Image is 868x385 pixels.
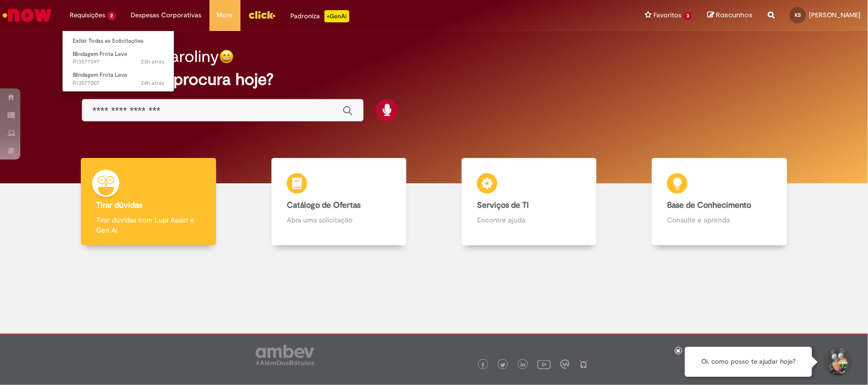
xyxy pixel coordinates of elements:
[141,58,164,66] span: 23h atrás
[500,363,505,368] img: logo_footer_twitter.png
[70,10,105,20] span: Requisições
[1,5,53,25] img: ServiceNow
[131,10,202,20] span: Despesas Corporativas
[141,58,164,66] time: 29/09/2025 15:11:25
[62,30,174,92] ul: Requisições
[291,10,349,22] div: Padroniza
[141,79,164,87] span: 24h atrás
[73,50,127,58] span: Blindagem Frota Leve
[107,12,116,20] span: 2
[63,70,174,88] a: Aberto R13577007 : Blindagem Frota Leve
[219,49,234,64] img: happy-face.png
[141,79,164,87] time: 29/09/2025 13:50:15
[287,215,391,225] p: Abra uma solicitação
[96,200,142,210] b: Tirar dúvidas
[521,362,526,368] img: logo_footer_linkedin.png
[248,7,276,22] img: click_logo_yellow_360x200.png
[579,360,588,369] img: logo_footer_naosei.png
[434,158,624,246] a: Serviços de TI Encontre ajuda
[653,10,681,20] span: Favoritos
[217,10,233,20] span: More
[96,215,200,235] p: Tirar dúvidas com Lupi Assist e Gen Ai
[667,215,771,225] p: Consulte e aprenda
[560,360,570,369] img: logo_footer_workplace.png
[537,358,551,371] img: logo_footer_youtube.png
[683,12,692,20] span: 3
[667,200,751,210] b: Base de Conhecimento
[82,71,786,88] h2: O que você procura hoje?
[73,58,164,66] span: R13577597
[73,71,127,79] span: Blindagem Frota Leve
[795,12,801,18] span: KS
[256,345,314,365] img: logo_footer_ambev_rotulo_gray.png
[63,49,174,68] a: Aberto R13577597 : Blindagem Frota Leve
[624,158,815,246] a: Base de Conhecimento Consulte e aprenda
[63,36,174,47] a: Exibir Todas as Solicitações
[287,200,361,210] b: Catálogo de Ofertas
[481,363,486,368] img: logo_footer_facebook.png
[477,200,529,210] b: Serviços de TI
[73,79,164,87] span: R13577007
[685,347,812,377] div: Oi, como posso te ajudar hoje?
[716,10,753,20] span: Rascunhos
[822,347,853,377] button: Iniciar Conversa de Suporte
[244,158,434,246] a: Catálogo de Ofertas Abra uma solicitação
[707,11,753,20] a: Rascunhos
[477,215,581,225] p: Encontre ajuda
[809,11,860,19] span: [PERSON_NAME]
[324,10,349,22] p: +GenAi
[53,158,244,246] a: Tirar dúvidas Tirar dúvidas com Lupi Assist e Gen Ai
